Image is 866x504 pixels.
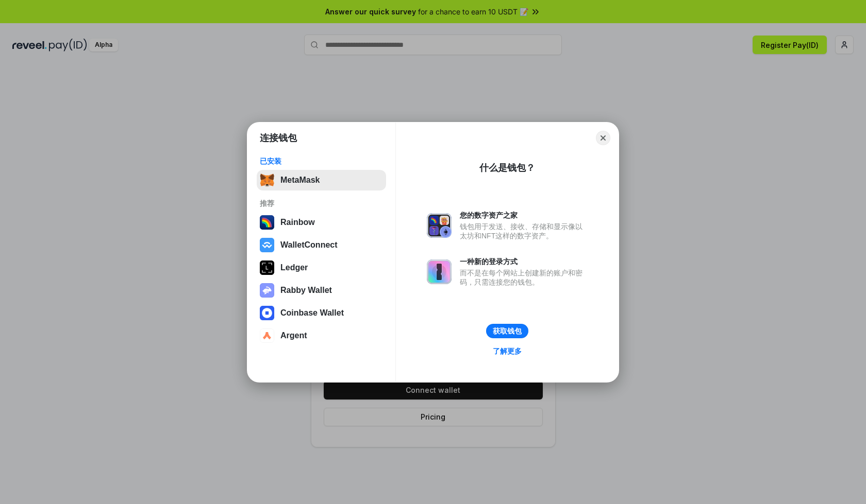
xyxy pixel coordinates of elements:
[260,157,383,166] div: 已安装
[460,268,588,287] div: 而不是在每个网站上创建新的账户和密码，只需连接您的钱包。
[280,240,338,250] div: WalletConnect
[280,286,332,295] div: Rabby Wallet
[260,260,274,275] img: svg+xml,%3Csvg%20xmlns%3D%22http%3A%2F%2Fwww.w3.org%2F2000%2Fsvg%22%20width%3D%2228%22%20height%3...
[257,257,386,278] button: Ledger
[280,218,315,227] div: Rainbow
[257,303,386,323] button: Coinbase Wallet
[257,280,386,301] button: Rabby Wallet
[486,324,528,338] button: 获取钱包
[479,162,535,174] div: 什么是钱包？
[460,211,588,220] div: 您的数字资产之家
[280,331,307,340] div: Argent
[260,199,383,208] div: 推荐
[257,235,386,255] button: WalletConnect
[260,173,274,187] img: svg+xml,%3Csvg%20fill%3D%22none%22%20height%3D%2233%22%20viewBox%3D%220%200%2035%2033%22%20width%...
[487,344,528,358] a: 了解更多
[280,176,320,185] div: MetaMask
[257,325,386,346] button: Argent
[280,308,344,318] div: Coinbase Wallet
[260,328,274,343] img: svg+xml,%3Csvg%20width%3D%2228%22%20height%3D%2228%22%20viewBox%3D%220%200%2028%2028%22%20fill%3D...
[460,222,588,240] div: 钱包用于发送、接收、存储和显示像以太坊和NFT这样的数字资产。
[460,257,588,266] div: 一种新的登录方式
[260,306,274,320] img: svg+xml,%3Csvg%20width%3D%2228%22%20height%3D%2228%22%20viewBox%3D%220%200%2028%2028%22%20fill%3D...
[260,238,274,252] img: svg+xml,%3Csvg%20width%3D%2228%22%20height%3D%2228%22%20viewBox%3D%220%200%2028%2028%22%20fill%3D...
[260,283,274,298] img: svg+xml,%3Csvg%20xmlns%3D%22http%3A%2F%2Fwww.w3.org%2F2000%2Fsvg%22%20fill%3D%22none%22%20viewBox...
[280,263,308,272] div: Ledger
[257,212,386,233] button: Rainbow
[427,213,452,238] img: svg+xml,%3Csvg%20xmlns%3D%22http%3A%2F%2Fwww.w3.org%2F2000%2Fsvg%22%20fill%3D%22none%22%20viewBox...
[493,326,522,336] div: 获取钱包
[493,346,522,356] div: 了解更多
[260,215,274,230] img: svg+xml,%3Csvg%20width%3D%22120%22%20height%3D%22120%22%20viewBox%3D%220%200%20120%20120%22%20fil...
[260,132,297,144] h1: 连接钱包
[427,259,452,284] img: svg+xml,%3Csvg%20xmlns%3D%22http%3A%2F%2Fwww.w3.org%2F2000%2Fsvg%22%20fill%3D%22none%22%20viewBox...
[257,170,386,190] button: MetaMask
[596,131,610,145] button: Close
